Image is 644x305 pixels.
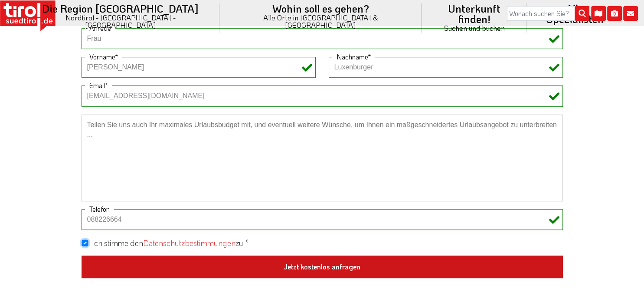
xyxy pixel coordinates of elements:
small: Nordtirol - [GEOGRAPHIC_DATA] - [GEOGRAPHIC_DATA] [32,14,209,29]
small: Suchen und buchen [432,24,516,32]
i: Kontakt [623,6,638,21]
a: Datenschutzbestimmungen [143,238,235,248]
i: Fotogalerie [607,6,622,21]
button: Jetzt kostenlos anfragen [82,256,563,278]
small: Alle Orte in [GEOGRAPHIC_DATA] & [GEOGRAPHIC_DATA] [230,14,412,29]
label: Ich stimme den zu * [92,238,248,249]
input: Wonach suchen Sie? [507,6,589,21]
i: Karte öffnen [591,6,606,21]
